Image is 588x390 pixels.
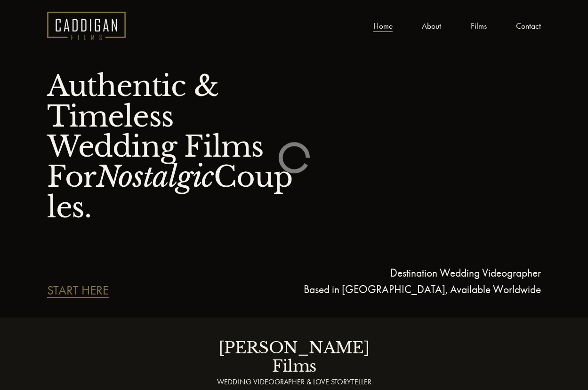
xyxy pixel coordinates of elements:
[47,12,126,40] img: Caddigan Films
[217,377,371,386] code: Wedding Videographer & Love Storyteller
[516,19,541,33] a: Contact
[47,284,109,297] a: START HERE
[47,71,294,223] h1: Authentic & Timeless Wedding Films For Couples.
[471,19,487,33] a: Films
[373,19,393,33] a: Home
[96,159,214,194] em: Nostalgic
[294,265,541,298] p: Destination Wedding Videographer Based in [GEOGRAPHIC_DATA], Available Worldwide
[422,19,441,33] a: About
[212,339,377,375] h3: [PERSON_NAME] Films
